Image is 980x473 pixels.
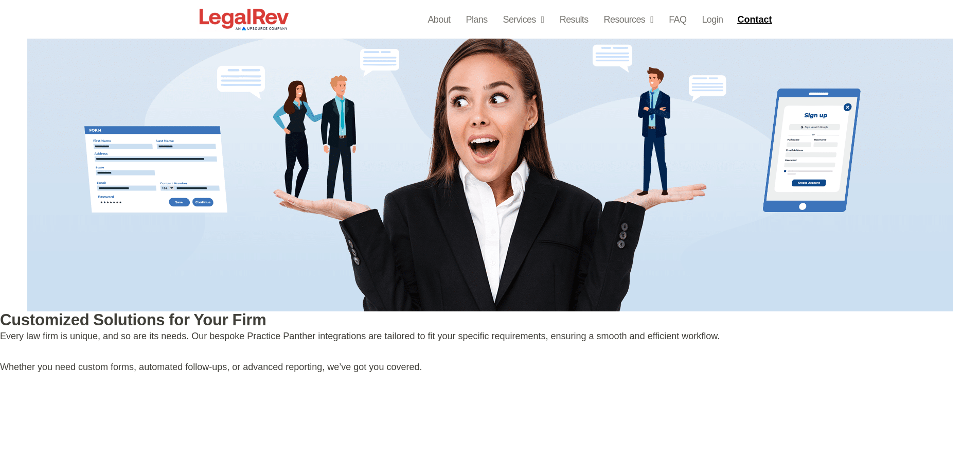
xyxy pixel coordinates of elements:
[702,12,723,27] a: Login
[737,15,772,24] span: Contact
[503,12,544,27] a: Services
[604,12,654,27] a: Resources
[427,12,450,27] a: About
[466,12,488,27] a: Plans
[669,12,686,27] a: FAQ
[427,12,723,27] nav: Menu
[733,11,778,28] a: Contact
[560,12,589,27] a: Results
